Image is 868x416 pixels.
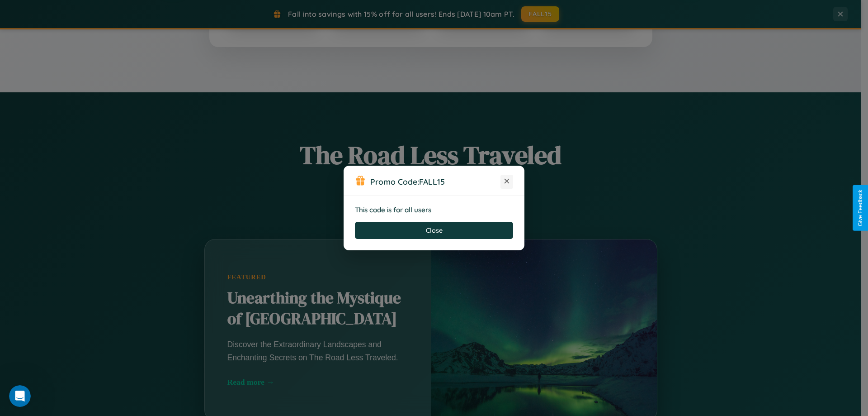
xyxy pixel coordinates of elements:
h3: Promo Code: [370,177,500,186]
button: Close [355,222,513,239]
b: FALL15 [419,177,445,186]
strong: This code is for all users [355,206,431,214]
div: Give Feedback [857,190,863,226]
iframe: Intercom live chat [9,385,31,407]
